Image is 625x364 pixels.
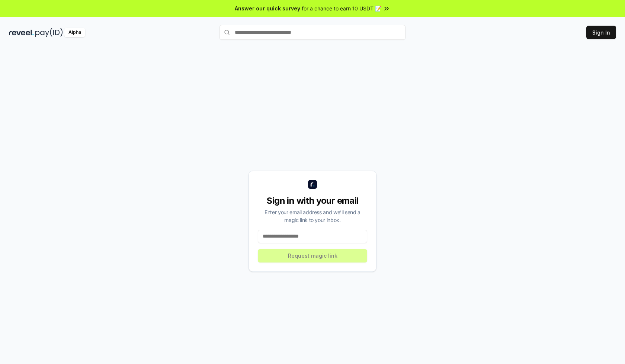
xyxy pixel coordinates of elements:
[258,208,367,224] div: Enter your email address and we’ll send a magic link to your inbox.
[586,26,616,39] button: Sign In
[35,28,63,37] img: pay_id
[64,28,85,37] div: Alpha
[308,180,317,189] img: logo_small
[9,28,34,37] img: reveel_dark
[235,4,300,12] span: Answer our quick survey
[258,195,367,207] div: Sign in with your email
[302,4,381,12] span: for a chance to earn 10 USDT 📝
